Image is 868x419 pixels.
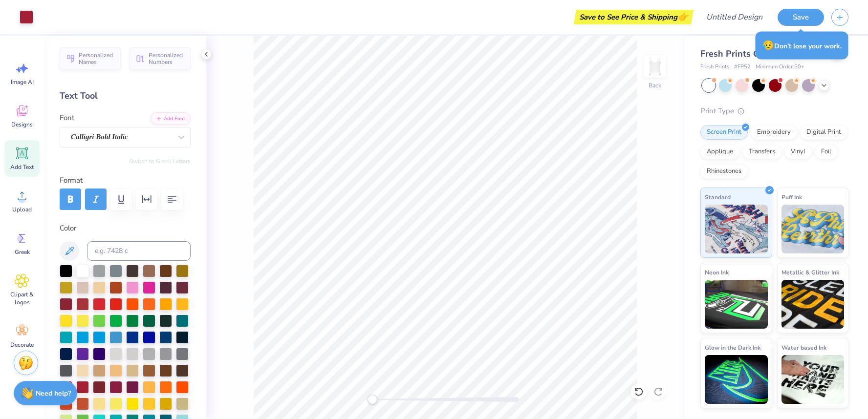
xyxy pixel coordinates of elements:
div: Embroidery [751,125,797,140]
button: Personalized Numbers [130,47,191,70]
span: Puff Ink [781,192,802,202]
span: Metallic & Glitter Ink [781,267,839,277]
img: Standard [705,205,768,253]
span: Decorate [10,341,34,349]
span: Water based Ink [781,342,826,353]
span: Personalized Names [79,52,115,65]
img: Metallic & Glitter Ink [781,280,845,329]
button: Switch to Greek Letters [130,157,191,165]
label: Color [60,223,191,234]
img: Back [645,57,665,76]
input: Untitled Design [698,7,770,27]
span: Clipart & logos [6,291,38,306]
div: Accessibility label [368,395,377,404]
div: Rhinestones [700,164,748,179]
span: Add Text [10,163,34,171]
div: Back [649,81,661,90]
input: e.g. 7428 c [87,241,191,261]
img: Neon Ink [705,280,768,329]
div: Don’t lose your work. [756,32,848,60]
span: Fresh Prints [700,63,729,71]
strong: Need help? [36,389,71,398]
img: Glow in the Dark Ink [705,355,768,404]
span: Upload [12,206,32,213]
img: Water based Ink [781,355,845,404]
div: Screen Print [700,125,748,140]
span: Minimum Order: 50 + [756,63,804,71]
span: 😥 [762,39,774,52]
span: Designs [11,121,33,128]
div: Vinyl [784,145,812,159]
img: Puff Ink [781,205,845,253]
div: Digital Print [800,125,847,140]
label: Font [60,112,74,124]
span: Image AI [11,78,34,86]
div: Foil [815,145,838,159]
span: Glow in the Dark Ink [705,342,760,353]
label: Format [60,175,191,186]
div: Applique [700,145,739,159]
span: 👉 [677,11,688,22]
button: Personalized Names [60,47,121,70]
span: Personalized Numbers [149,52,185,65]
button: Add Font [151,112,191,125]
span: Fresh Prints Cali Camisole Top [700,48,827,60]
span: Greek [15,248,30,256]
div: Save to See Price & Shipping [576,10,691,24]
span: # FP52 [734,63,751,71]
button: Save [778,9,824,26]
div: Text Tool [60,89,191,103]
div: Transfers [742,145,781,159]
div: Print Type [700,105,848,117]
span: Neon Ink [705,267,729,277]
span: Standard [705,192,731,202]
